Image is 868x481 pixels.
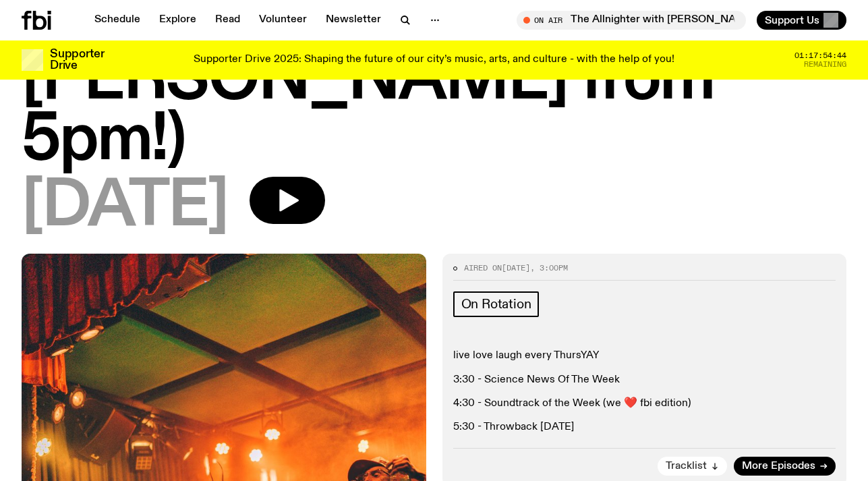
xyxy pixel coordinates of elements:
span: More Episodes [742,461,815,472]
p: 3:30 - Science News Of The Week [453,374,836,387]
span: Aired on [464,262,502,273]
p: Supporter Drive 2025: Shaping the future of our city’s music, arts, and culture - with the help o... [194,54,674,66]
button: Tracklist [658,457,727,476]
span: 01:17:54:44 [794,52,846,59]
span: , 3:00pm [530,262,568,273]
button: Support Us [757,11,846,30]
h3: Supporter Drive [50,49,104,72]
p: live love laugh every ThursYAY [453,349,836,362]
a: Read [207,11,248,30]
span: Remaining [804,61,846,68]
span: [DATE] [502,262,530,273]
span: Tracklist [666,461,707,472]
span: Support Us [765,14,819,26]
a: On Rotation [453,291,540,317]
a: Explore [151,11,204,30]
a: Schedule [86,11,148,30]
button: On AirThe Allnighter with [PERSON_NAME] and [PERSON_NAME] [517,11,746,30]
p: 5:30 - Throwback [DATE] [453,421,836,434]
p: 4:30 - Soundtrack of the Week (we ❤️ fbi edition) [453,397,836,410]
a: More Episodes [734,457,836,476]
span: [DATE] [22,177,228,237]
span: On Rotation [461,297,531,312]
a: Newsletter [318,11,389,30]
a: Volunteer [251,11,315,30]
